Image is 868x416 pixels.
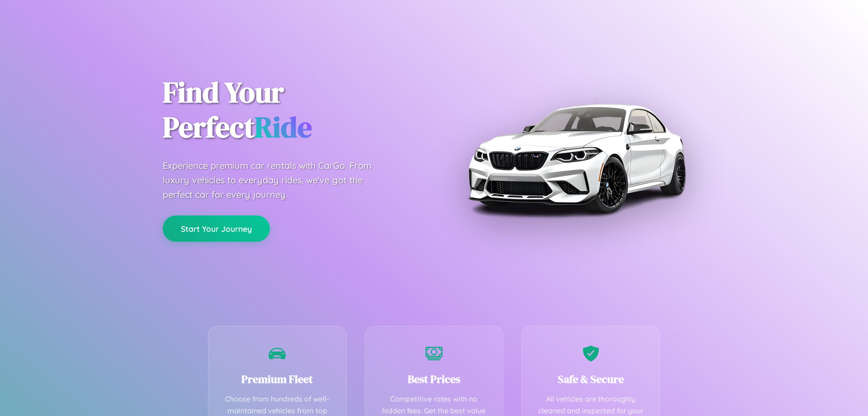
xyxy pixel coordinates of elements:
[163,75,420,145] h1: Find Your Perfect
[163,215,270,242] button: Start Your Journey
[222,372,333,387] h3: Premium Fleet
[535,372,646,387] h3: Safe & Secure
[463,45,689,272] img: Premium BMW car rental vehicle
[255,107,312,147] span: Ride
[163,158,389,202] p: Experience premium car rentals with CarGo. From luxury vehicles to everyday rides, we've got the ...
[379,372,490,387] h3: Best Prices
